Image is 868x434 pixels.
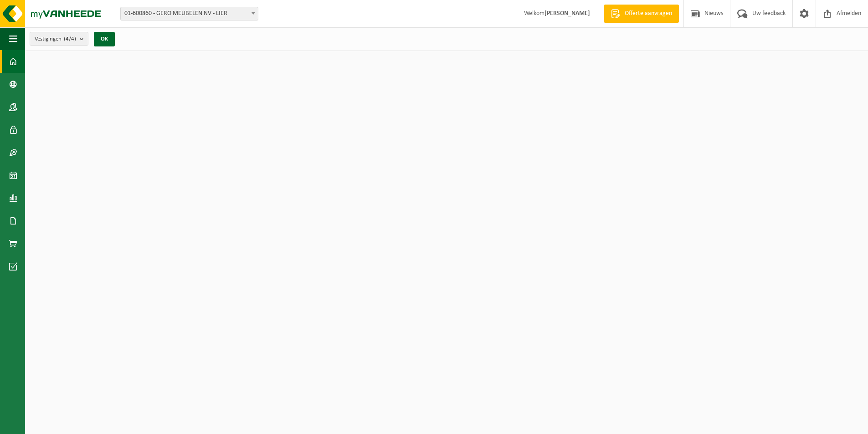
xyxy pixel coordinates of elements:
span: 01-600860 - GERO MEUBELEN NV - LIER [121,7,258,20]
span: Offerte aanvragen [622,9,674,18]
button: Vestigingen(4/4) [30,32,88,46]
a: Offerte aanvragen [604,5,679,23]
span: Vestigingen [35,32,76,46]
strong: [PERSON_NAME] [544,10,590,17]
count: (4/4) [64,36,76,42]
span: 01-600860 - GERO MEUBELEN NV - LIER [120,7,258,20]
button: OK [94,32,115,46]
